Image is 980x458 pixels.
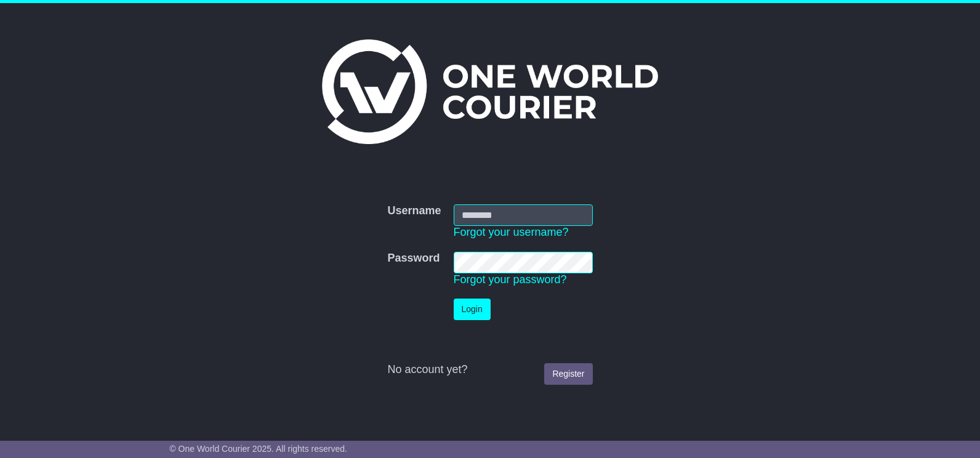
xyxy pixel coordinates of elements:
[454,273,567,286] a: Forgot your password?
[387,363,592,377] div: No account yet?
[169,444,347,454] span: © One World Courier 2025. All rights reserved.
[322,39,658,144] img: One World
[387,252,440,265] label: Password
[544,363,592,385] a: Register
[454,226,569,238] a: Forgot your username?
[387,204,441,218] label: Username
[454,299,491,320] button: Login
